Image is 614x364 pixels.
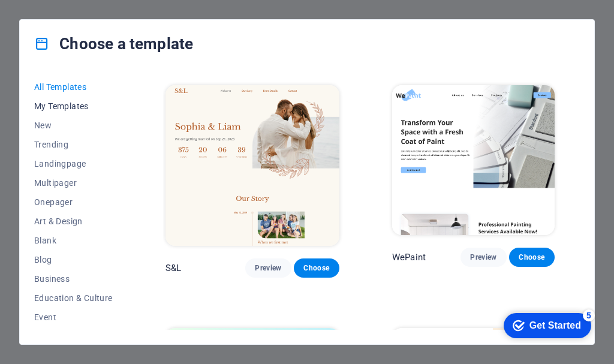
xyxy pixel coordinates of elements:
button: Choose [294,258,339,278]
button: Art & Design [34,212,113,231]
span: Choose [519,252,545,262]
button: Onepager [34,192,113,212]
span: Preview [255,263,281,273]
span: New [34,121,113,130]
button: Choose [509,248,555,267]
img: S&L [165,85,339,246]
button: Business [34,269,113,288]
span: Event [34,312,113,322]
span: Multipager [34,178,113,188]
button: Blog [34,250,113,269]
button: Preview [460,248,506,267]
span: Art & Design [34,216,113,226]
button: Preview [245,258,291,278]
span: Blank [34,236,113,245]
span: My Templates [34,101,113,111]
h4: Choose a template [34,34,193,53]
button: Trending [34,135,113,154]
span: Blog [34,255,113,264]
button: Education & Culture [34,288,113,308]
button: Blank [34,231,113,250]
button: Gastronomy [34,327,113,346]
span: Landingpage [34,159,113,169]
button: Multipager [34,173,113,192]
span: Choose [303,263,330,273]
p: S&L [165,262,181,274]
span: All Templates [34,82,113,92]
button: New [34,116,113,135]
img: WePaint [392,85,555,235]
span: Preview [470,252,496,262]
div: 5 [89,2,101,14]
button: Event [34,308,113,327]
button: Landingpage [34,154,113,173]
span: Education & Culture [34,293,113,303]
p: WePaint [392,251,426,263]
div: Get Started [35,13,87,24]
button: All Templates [34,77,113,97]
span: Trending [34,140,113,149]
span: Business [34,274,113,284]
span: Onepager [34,197,113,207]
div: Get Started 5 items remaining, 0% complete [10,6,97,31]
button: My Templates [34,97,113,116]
